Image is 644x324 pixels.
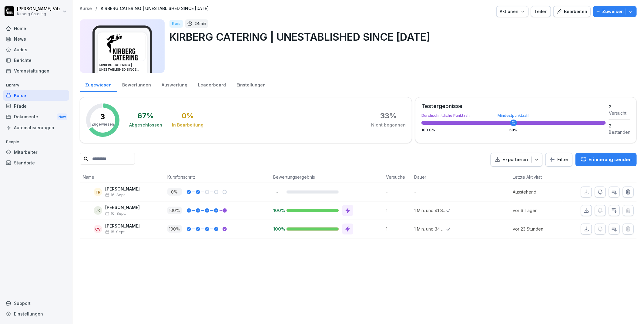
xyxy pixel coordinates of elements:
[609,129,630,135] div: Bestanden
[129,122,162,128] div: Abgeschlossen
[386,189,411,195] p: -
[105,205,140,210] p: [PERSON_NAME]
[169,29,632,45] p: KIRBERG CATERING | UNESTABLISHED SINCE [DATE]
[167,225,182,233] p: 100 %
[575,153,637,166] button: Erinnerung senden
[500,8,525,15] div: Aktionen
[609,103,630,110] div: 2
[3,298,69,309] div: Support
[105,230,126,234] span: 15. Sept.
[94,206,102,215] div: JK
[3,111,69,123] div: Dokumente
[3,55,69,66] a: Berichte
[3,147,69,157] a: Mitarbeiter
[231,76,271,92] a: Einstellungen
[3,111,69,123] a: DokumenteNew
[273,208,282,213] p: 100%
[386,174,408,180] p: Versuche
[80,76,117,92] a: Zugewiesen
[546,153,572,166] button: Filter
[513,189,562,195] p: Ausstehend
[496,6,528,17] button: Aktionen
[380,112,397,120] div: 33 %
[17,6,61,12] p: [PERSON_NAME] Vilz
[194,21,206,27] p: 24 min
[105,224,140,229] p: [PERSON_NAME]
[3,137,69,147] p: People
[273,226,282,232] p: 100%
[593,6,637,17] button: Zuweisen
[421,103,606,109] div: Testergebnisse
[3,309,69,319] a: Einstellungen
[513,207,562,214] p: vor 6 Tagen
[17,12,61,16] p: Kirberg Catering
[3,157,69,168] a: Standorte
[498,114,530,117] div: Mindestpunktzahl
[80,6,92,11] a: Kurse
[609,123,630,129] div: 2
[386,226,411,232] p: 1
[513,174,559,180] p: Letzte Aktivität
[117,76,156,92] a: Bewertungen
[167,174,267,180] p: Kursfortschritt
[99,34,145,61] img: i46egdugay6yxji09ovw546p.png
[99,63,146,72] h3: KIRBERG CATERING | UNESTABLISHED SINCE [DATE]
[534,8,548,15] div: Teilen
[105,187,140,192] p: [PERSON_NAME]
[193,76,231,92] a: Leaderboard
[3,44,69,55] a: Audits
[502,156,528,163] p: Exportieren
[94,225,102,233] div: CV
[138,112,154,120] div: 67 %
[273,174,380,180] p: Bewertungsergebnis
[602,8,624,15] p: Zuweisen
[156,76,193,92] a: Auswertung
[273,189,282,195] p: -
[386,207,411,214] p: 1
[3,66,69,76] a: Veranstaltungen
[3,23,69,34] a: Home
[421,128,606,132] div: 100.0 %
[371,122,406,128] div: Nicht begonnen
[513,226,562,232] p: vor 23 Stunden
[3,34,69,44] a: News
[414,226,446,232] p: 1 Min. und 34 Sek.
[553,6,591,17] button: Bearbeiten
[96,6,97,11] p: /
[549,157,569,163] div: Filter
[83,174,161,180] p: Name
[172,122,203,128] div: In Bearbeitung
[589,156,632,163] p: Erinnerung senden
[3,90,69,101] a: Kurse
[94,188,102,196] div: TR
[510,128,518,132] div: 50 %
[169,20,183,28] div: Kurs
[3,122,69,133] a: Automatisierungen
[3,101,69,111] a: Pfade
[167,188,182,196] p: 0 %
[101,6,209,11] p: KIRBERG CATERING | UNESTABLISHED SINCE [DATE]
[414,207,446,214] p: 1 Min. und 41 Sek.
[101,113,105,120] p: 3
[182,112,194,120] div: 0 %
[3,80,69,90] p: Library
[609,110,630,116] div: Versucht
[414,174,443,180] p: Dauer
[57,113,67,120] div: New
